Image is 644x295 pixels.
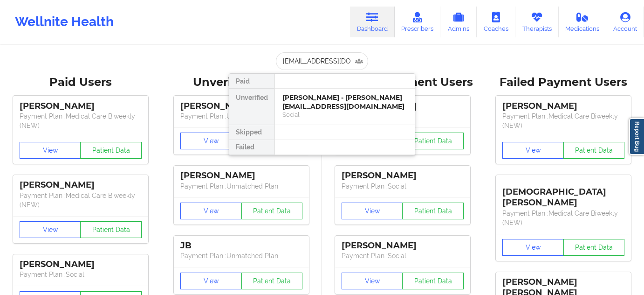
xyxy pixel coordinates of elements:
[502,112,624,130] p: Payment Plan : Medical Care Biweekly (NEW)
[180,112,302,121] p: Payment Plan : Unmatched Plan
[402,133,464,149] button: Patient Data
[282,111,407,119] div: Social
[241,273,303,289] button: Patient Data
[342,273,403,289] button: View
[20,112,142,130] p: Payment Plan : Medical Care Biweekly (NEW)
[180,133,242,149] button: View
[342,251,464,260] p: Payment Plan : Social
[20,180,142,190] div: [PERSON_NAME]
[180,203,242,219] button: View
[180,240,302,251] div: JB
[342,170,464,181] div: [PERSON_NAME]
[515,7,559,37] a: Therapists
[342,240,464,251] div: [PERSON_NAME]
[241,203,303,219] button: Patient Data
[229,89,274,125] div: Unverified
[477,7,515,37] a: Coaches
[229,140,274,155] div: Failed
[20,270,142,279] p: Payment Plan : Social
[402,203,464,219] button: Patient Data
[180,182,302,191] p: Payment Plan : Unmatched Plan
[502,101,624,112] div: [PERSON_NAME]
[20,259,142,270] div: [PERSON_NAME]
[229,125,274,140] div: Skipped
[229,74,274,89] div: Paid
[563,239,625,256] button: Patient Data
[168,75,316,90] div: Unverified Users
[342,203,403,219] button: View
[342,182,464,191] p: Payment Plan : Social
[606,7,644,37] a: Account
[180,101,302,112] div: [PERSON_NAME]
[563,142,625,159] button: Patient Data
[20,101,142,112] div: [PERSON_NAME]
[282,93,407,111] div: [PERSON_NAME] - [PERSON_NAME][EMAIL_ADDRESS][DOMAIN_NAME]
[502,180,624,208] div: [DEMOGRAPHIC_DATA][PERSON_NAME]
[80,142,142,159] button: Patient Data
[490,75,638,90] div: Failed Payment Users
[629,118,644,155] a: Report Bug
[20,221,81,238] button: View
[502,239,564,256] button: View
[180,273,242,289] button: View
[502,142,564,159] button: View
[350,7,395,37] a: Dashboard
[180,170,302,181] div: [PERSON_NAME]
[7,75,155,90] div: Paid Users
[395,7,441,37] a: Prescribers
[80,221,142,238] button: Patient Data
[180,251,302,260] p: Payment Plan : Unmatched Plan
[402,273,464,289] button: Patient Data
[20,191,142,210] p: Payment Plan : Medical Care Biweekly (NEW)
[440,7,477,37] a: Admins
[502,209,624,227] p: Payment Plan : Medical Care Biweekly (NEW)
[20,142,81,159] button: View
[559,7,607,37] a: Medications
